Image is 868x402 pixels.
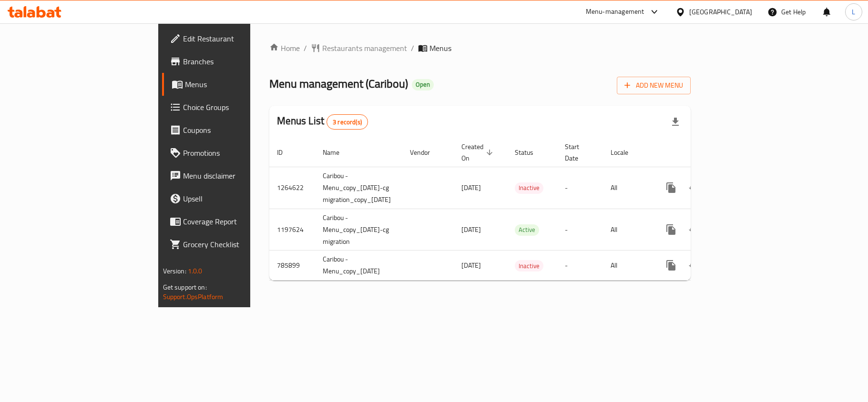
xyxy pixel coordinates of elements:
[461,223,481,236] span: [DATE]
[183,239,296,250] span: Grocery Checklist
[183,33,296,44] span: Edit Restaurant
[515,261,543,271] span: Inactive
[852,7,855,17] span: L
[461,141,496,164] span: Created On
[660,218,683,241] button: more
[652,138,759,167] th: Actions
[162,73,303,96] a: Menus
[185,79,296,90] span: Menus
[162,50,303,73] a: Branches
[163,291,224,303] a: Support.OpsPlatform
[188,265,203,277] span: 1.0.0
[410,147,442,158] span: Vendor
[269,138,759,281] table: enhanced table
[624,80,683,91] span: Add New Menu
[183,124,296,136] span: Coupons
[557,209,603,251] td: -
[515,182,543,194] div: Inactive
[557,167,603,209] td: -
[664,111,687,133] div: Export file
[277,114,368,130] h2: Menus List
[660,176,683,199] button: more
[183,147,296,159] span: Promotions
[515,182,543,193] span: Inactive
[322,42,407,54] span: Restaurants management
[162,164,303,187] a: Menu disclaimer
[315,167,402,209] td: Caribou - Menu_copy_[DATE]-cg migration_copy_[DATE]
[586,6,644,18] div: Menu-management
[163,281,207,293] span: Get support on:
[183,101,296,113] span: Choice Groups
[689,7,752,17] div: [GEOGRAPHIC_DATA]
[461,259,481,271] span: [DATE]
[660,254,683,277] button: more
[603,209,652,251] td: All
[162,96,303,119] a: Choice Groups
[183,193,296,204] span: Upsell
[327,118,368,127] span: 3 record(s)
[162,233,303,256] a: Grocery Checklist
[323,147,352,158] span: Name
[269,42,691,54] nav: breadcrumb
[162,141,303,164] a: Promotions
[683,218,705,241] button: Change Status
[304,42,307,54] li: /
[277,147,295,158] span: ID
[429,42,451,54] span: Menus
[557,251,603,281] td: -
[683,254,705,277] button: Change Status
[461,181,481,194] span: [DATE]
[162,119,303,141] a: Coupons
[162,187,303,210] a: Upsell
[515,224,539,235] span: Active
[611,147,641,158] span: Locale
[183,216,296,227] span: Coverage Report
[617,77,691,94] button: Add New Menu
[565,141,592,164] span: Start Date
[683,176,705,199] button: Change Status
[183,56,296,67] span: Branches
[315,209,402,251] td: Caribou - Menu_copy_[DATE]-cg migration
[163,265,186,277] span: Version:
[603,251,652,281] td: All
[269,73,408,94] span: Menu management ( Caribou )
[183,170,296,181] span: Menu disclaimer
[162,210,303,233] a: Coverage Report
[412,80,434,89] span: Open
[315,251,402,281] td: Caribou - Menu_copy_[DATE]
[311,42,407,54] a: Restaurants management
[327,114,368,130] div: Total records count
[603,167,652,209] td: All
[411,42,414,54] li: /
[515,147,546,158] span: Status
[162,27,303,50] a: Edit Restaurant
